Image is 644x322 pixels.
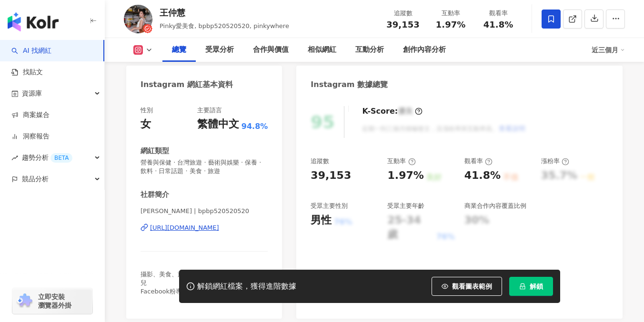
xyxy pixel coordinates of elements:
[530,283,543,290] span: 解鎖
[483,20,513,29] span: 41.8%
[385,9,421,18] div: 追蹤數
[38,293,71,310] span: 立即安裝 瀏覽器外掛
[11,68,43,77] a: 找貼文
[355,44,384,56] div: 互動分析
[22,83,42,104] span: 資源庫
[141,207,268,215] span: [PERSON_NAME] | bpbp520520520
[141,190,169,200] div: 社群簡介
[311,157,329,166] div: 追蹤數
[403,44,446,56] div: 創作內容分析
[387,157,415,166] div: 互動率
[11,132,50,141] a: 洞察報告
[22,147,72,168] span: 趨勢分析
[197,117,239,132] div: 繁體中文
[197,106,222,115] div: 主要語言
[11,155,18,161] span: rise
[433,9,469,18] div: 互動率
[452,283,492,290] span: 觀看圖表範例
[464,157,493,166] div: 觀看率
[432,277,502,296] button: 觀看圖表範例
[141,117,151,132] div: 女
[50,153,72,163] div: BETA
[311,202,348,210] div: 受眾主要性別
[197,282,296,292] div: 解鎖網紅檔案，獲得進階數據
[241,121,268,132] span: 94.8%
[541,157,569,166] div: 漲粉率
[387,168,423,183] div: 1.97%
[311,168,351,183] div: 39,153
[141,146,169,156] div: 網紅類型
[480,9,516,18] div: 觀看率
[311,213,332,228] div: 男性
[172,44,186,56] div: 總覽
[387,202,424,210] div: 受眾主要年齡
[311,79,388,90] div: Instagram 數據總覽
[362,106,423,117] div: K-Score :
[386,20,419,29] span: 39,153
[509,277,553,296] button: 解鎖
[150,224,219,232] div: [URL][DOMAIN_NAME]
[205,44,234,56] div: 受眾分析
[11,110,50,120] a: 商案媒合
[124,5,152,33] img: KOL Avatar
[11,46,51,56] a: searchAI 找網紅
[8,12,59,31] img: logo
[436,20,465,29] span: 1.97%
[141,106,153,115] div: 性別
[22,168,49,190] span: 競品分析
[160,7,289,19] div: 王仲慧
[15,293,34,309] img: chrome extension
[160,22,289,29] span: Pinky愛美食, bpbp520520520, pinkywhere
[141,158,268,176] span: 營養與保健 · 台灣旅遊 · 藝術與娛樂 · 保養 · 飲料 · 日常話題 · 美食 · 旅遊
[141,79,233,90] div: Instagram 網紅基本資料
[592,42,625,58] div: 近三個月
[308,44,336,56] div: 相似網紅
[253,44,289,56] div: 合作與價值
[12,288,92,314] a: chrome extension立即安裝 瀏覽器外掛
[519,283,526,290] span: lock
[464,202,526,210] div: 商業合作內容覆蓋比例
[464,168,501,183] div: 41.8%
[141,224,268,232] a: [URL][DOMAIN_NAME]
